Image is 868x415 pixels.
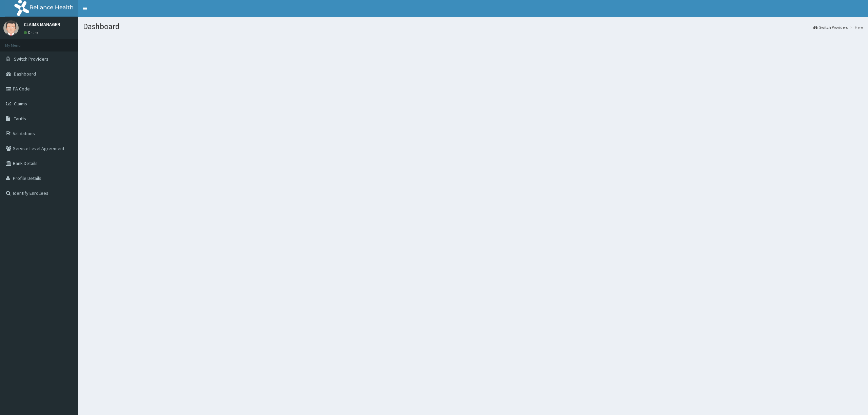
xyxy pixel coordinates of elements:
[24,30,40,35] a: Online
[14,56,48,62] span: Switch Providers
[3,20,19,36] img: User Image
[848,24,863,30] li: Here
[14,71,36,77] span: Dashboard
[83,22,863,31] h1: Dashboard
[14,116,26,122] span: Tariffs
[813,24,848,30] a: Switch Providers
[24,22,60,27] p: CLAIMS MANAGER
[14,101,27,107] span: Claims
